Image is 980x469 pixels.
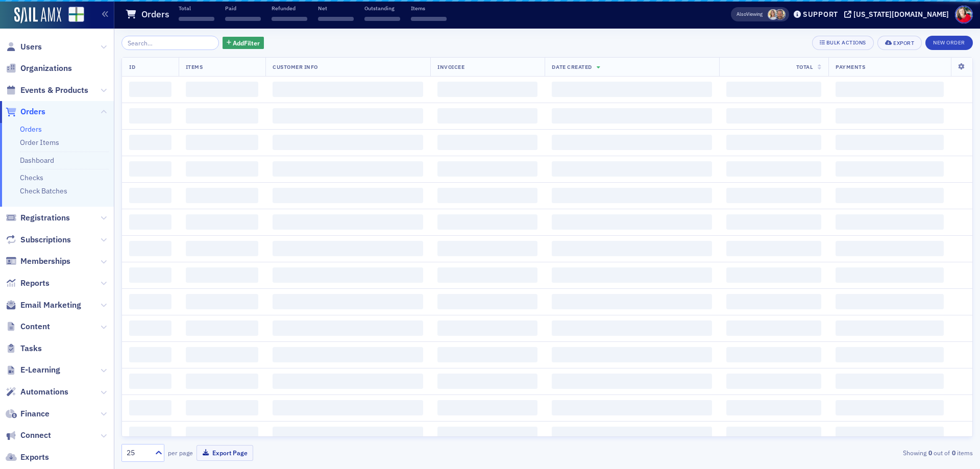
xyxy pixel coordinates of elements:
[437,63,464,70] span: Invoicee
[168,448,193,457] label: per page
[6,278,50,289] a: Reports
[6,300,81,311] a: Email Marketing
[437,241,537,256] span: ‌
[836,320,944,336] span: ‌
[552,320,712,336] span: ‌
[273,347,423,362] span: ‌
[364,17,400,21] span: ‌
[20,186,67,195] a: Check Batches
[803,10,838,19] div: Support
[775,9,786,20] span: Greg Rittler
[726,400,822,415] span: ‌
[129,400,171,415] span: ‌
[726,82,822,97] span: ‌
[6,234,71,245] a: Subscriptions
[552,135,712,150] span: ‌
[437,161,537,177] span: ‌
[6,386,68,398] a: Automations
[844,11,952,18] button: [US_STATE][DOMAIN_NAME]
[272,17,307,21] span: ‌
[20,106,45,117] span: Orders
[318,5,354,12] p: Net
[836,241,944,256] span: ‌
[437,427,537,442] span: ‌
[127,448,149,458] div: 25
[552,108,712,124] span: ‌
[836,294,944,309] span: ‌
[273,214,423,230] span: ‌
[552,214,712,230] span: ‌
[20,212,70,224] span: Registrations
[225,5,261,12] p: Paid
[726,294,822,309] span: ‌
[225,17,261,21] span: ‌
[186,427,258,442] span: ‌
[273,267,423,283] span: ‌
[129,267,171,283] span: ‌
[853,10,949,19] div: [US_STATE][DOMAIN_NAME]
[233,38,260,47] span: Add Filter
[273,374,423,389] span: ‌
[726,108,822,124] span: ‌
[552,347,712,362] span: ‌
[186,214,258,230] span: ‌
[6,343,42,354] a: Tasks
[836,400,944,415] span: ‌
[129,214,171,230] span: ‌
[129,188,171,203] span: ‌
[20,386,68,398] span: Automations
[6,408,50,419] a: Finance
[20,85,88,96] span: Events & Products
[6,63,72,74] a: Organizations
[437,374,537,389] span: ‌
[186,188,258,203] span: ‌
[186,320,258,336] span: ‌
[926,448,934,457] strong: 0
[20,156,54,165] a: Dashboard
[552,294,712,309] span: ‌
[129,347,171,362] span: ‌
[129,82,171,97] span: ‌
[273,63,318,70] span: Customer Info
[273,108,423,124] span: ‌
[552,400,712,415] span: ‌
[552,188,712,203] span: ‌
[318,17,354,21] span: ‌
[20,452,49,463] span: Exports
[893,40,914,46] div: Export
[726,214,822,230] span: ‌
[826,40,866,45] div: Bulk Actions
[6,452,49,463] a: Exports
[836,63,865,70] span: Payments
[273,241,423,256] span: ‌
[812,36,874,50] button: Bulk Actions
[877,36,922,50] button: Export
[186,400,258,415] span: ‌
[186,82,258,97] span: ‌
[129,427,171,442] span: ‌
[273,188,423,203] span: ‌
[955,6,973,23] span: Profile
[186,63,203,70] span: Items
[20,364,60,376] span: E-Learning
[696,448,973,457] div: Showing out of items
[186,241,258,256] span: ‌
[20,278,50,289] span: Reports
[6,364,60,376] a: E-Learning
[836,427,944,442] span: ‌
[437,135,537,150] span: ‌
[836,267,944,283] span: ‌
[6,106,45,117] a: Orders
[20,256,70,267] span: Memberships
[552,82,712,97] span: ‌
[14,7,61,23] img: SailAMX
[6,430,51,441] a: Connect
[20,138,59,147] a: Order Items
[186,161,258,177] span: ‌
[129,108,171,124] span: ‌
[273,161,423,177] span: ‌
[273,320,423,336] span: ‌
[272,5,307,12] p: Refunded
[836,347,944,362] span: ‌
[726,241,822,256] span: ‌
